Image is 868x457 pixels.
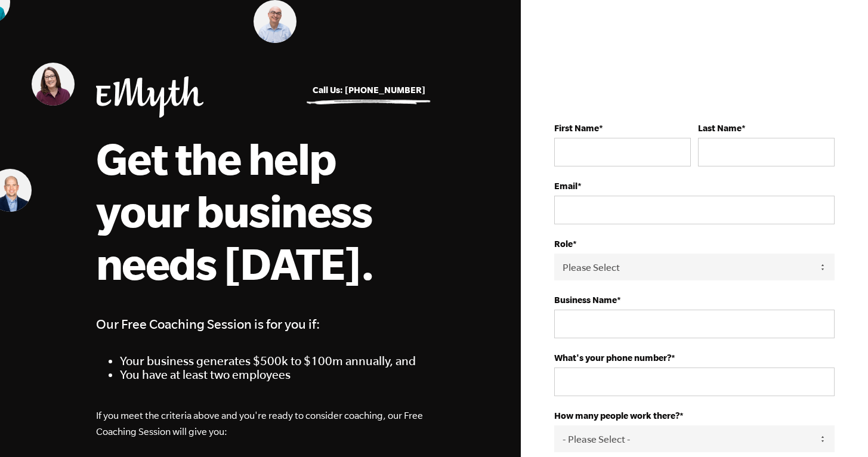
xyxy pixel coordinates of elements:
a: Call Us: [PHONE_NUMBER] [313,85,425,95]
strong: Role [554,239,573,249]
h1: Get the help your business needs [DATE]. [96,132,424,289]
img: EMyth [96,76,203,118]
strong: First Name [554,123,599,133]
li: Your business generates $500k to $100m annually, and [120,354,425,368]
strong: Last Name [698,123,742,133]
strong: How many people work there? [554,410,679,421]
strong: Email [554,181,577,191]
p: If you meet the criteria above and you're ready to consider coaching, our Free Coaching Session w... [96,407,425,440]
strong: What's your phone number? [554,353,671,363]
img: Melinda Lawson, EMyth Business Coach [32,63,75,106]
li: You have at least two employees [120,368,425,381]
h4: Our Free Coaching Session is for you if: [96,313,425,335]
strong: Business Name [554,295,617,305]
iframe: Chat Widget [808,400,868,457]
